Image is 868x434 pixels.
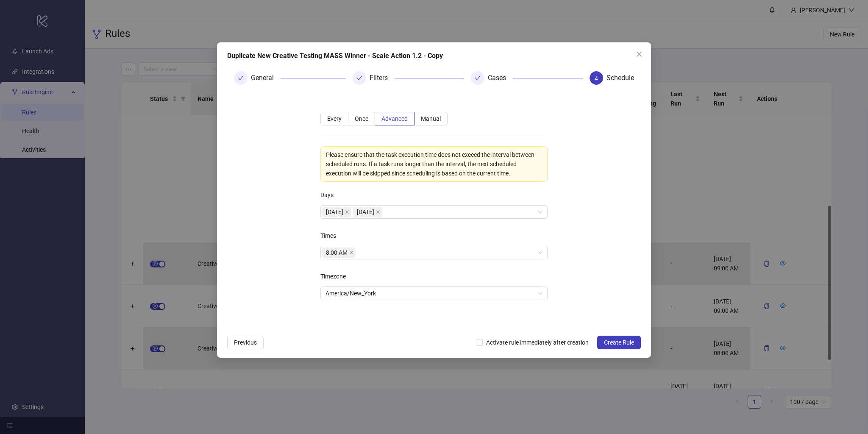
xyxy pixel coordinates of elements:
span: check [475,75,481,81]
span: Advanced [381,115,408,122]
span: 8:00 AM [322,248,356,258]
span: Thursday [353,207,382,217]
span: Previous [234,339,257,346]
label: Timezone [320,270,351,283]
div: General [251,71,281,85]
span: close [349,250,353,255]
button: Create Rule [597,336,641,349]
span: close [376,210,380,214]
button: Previous [227,336,264,349]
span: check [356,75,362,81]
span: Manual [421,115,441,122]
span: Every [327,115,342,122]
span: Monday [322,207,351,217]
span: [DATE] [326,207,343,217]
div: Schedule [606,71,634,85]
span: [DATE] [357,207,374,217]
span: close [345,210,349,214]
div: Filters [370,71,395,85]
span: Activate rule immediately after creation [483,338,592,347]
label: Days [320,188,339,202]
span: check [238,75,244,81]
div: Cases [488,71,513,85]
div: Please ensure that the task execution time does not exceed the interval between scheduled runs. I... [326,150,542,178]
span: close [636,51,643,58]
span: Create Rule [604,339,634,346]
span: America/New_York [325,287,542,300]
div: Duplicate New Creative Testing MASS Winner - Scale Action 1.2 - Copy [227,51,641,61]
label: Times [320,229,342,242]
span: 4 [595,75,598,82]
span: Once [355,115,368,122]
span: 8:00 AM [326,248,348,257]
button: Close [632,47,646,61]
